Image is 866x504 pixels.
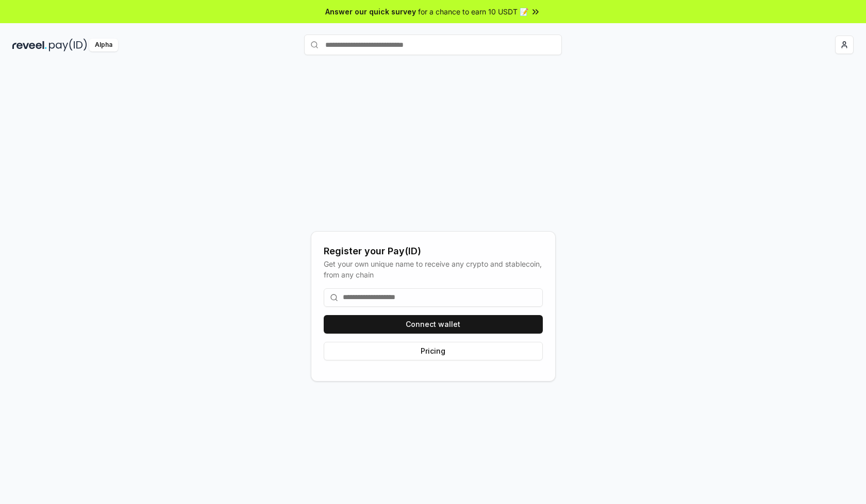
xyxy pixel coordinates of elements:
[325,6,416,17] span: Answer our quick survey
[324,244,543,258] div: Register your Pay(ID)
[89,39,118,51] div: Alpha
[49,39,87,51] img: pay_id
[324,342,543,360] button: Pricing
[324,315,543,334] button: Connect wallet
[324,258,543,280] div: Get your own unique name to receive any crypto and stablecoin, from any chain
[418,6,528,17] span: for a chance to earn 10 USDT 📝
[12,39,47,51] img: reveel_dark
